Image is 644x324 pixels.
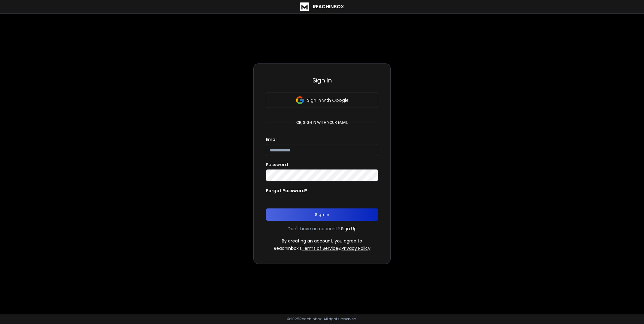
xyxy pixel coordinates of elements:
[300,2,344,11] a: ReachInbox
[307,97,349,103] p: Sign in with Google
[294,120,350,125] p: or, sign in with your email
[266,93,378,108] button: Sign in with Google
[288,226,340,232] p: Don't have an account?
[341,226,357,232] a: Sign Up
[266,137,278,142] label: Email
[300,2,309,11] img: logo
[266,208,378,221] button: Sign In
[266,76,378,85] h3: Sign In
[266,162,288,167] label: Password
[313,3,344,10] h1: ReachInbox
[266,188,307,194] p: Forgot Password?
[274,245,370,251] p: ReachInbox's &
[282,238,362,244] p: By creating an account, you agree to
[342,245,370,251] a: Privacy Policy
[287,317,357,322] p: © 2025 Reachinbox. All rights reserved.
[302,245,338,251] a: Terms of Service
